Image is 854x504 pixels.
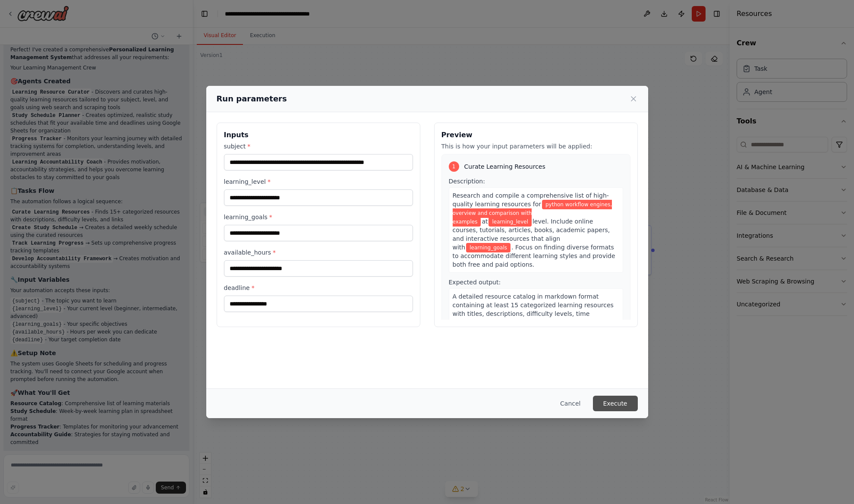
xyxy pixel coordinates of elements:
[217,93,287,105] h2: Run parameters
[224,283,413,292] label: deadline
[224,213,413,221] label: learning_goals
[593,396,638,411] button: Execute
[453,293,614,343] span: A detailed resource catalog in markdown format containing at least 15 categorized learning resour...
[441,142,630,151] p: This is how your input parameters will be applied:
[466,243,511,252] span: Variable: learning_goals
[224,130,413,140] h3: Inputs
[449,178,485,185] span: Description:
[224,248,413,257] label: available_hours
[482,218,488,225] span: at
[449,279,501,286] span: Expected output:
[449,161,459,172] div: 1
[453,200,612,227] span: Variable: subject
[553,396,587,411] button: Cancel
[224,142,413,151] label: subject
[488,217,532,227] span: Variable: learning_level
[453,192,609,208] span: Research and compile a comprehensive list of high-quality learning resources for
[453,244,615,268] span: . Focus on finding diverse formats to accommodate different learning styles and provide both free...
[441,130,630,140] h3: Preview
[464,162,545,171] span: Curate Learning Resources
[453,218,610,251] span: level. Include online courses, tutorials, articles, books, academic papers, and interactive resou...
[224,177,413,186] label: learning_level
